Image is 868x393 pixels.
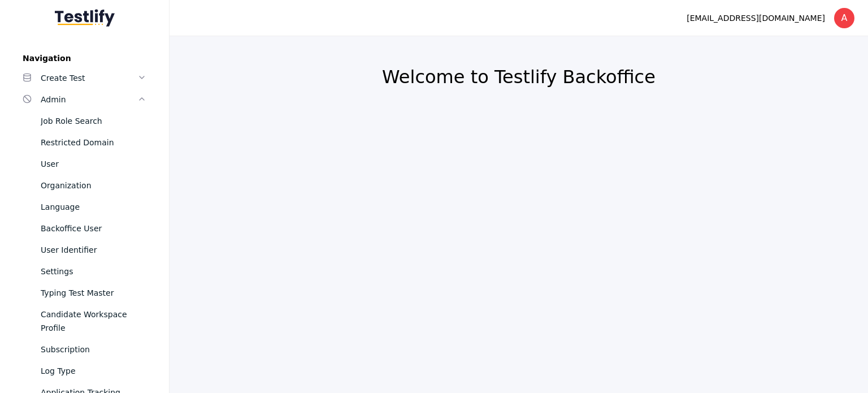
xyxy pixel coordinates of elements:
[14,360,155,382] a: Log Type
[41,93,137,106] div: Admin
[14,196,155,218] a: Language
[197,66,841,88] h2: Welcome to Testlify Backoffice
[14,282,155,304] a: Typing Test Master
[41,71,137,85] div: Create Test
[41,308,146,335] div: Candidate Workspace Profile
[14,153,155,175] a: User
[14,54,155,63] label: Navigation
[14,239,155,261] a: User Identifier
[14,218,155,239] a: Backoffice User
[41,157,146,171] div: User
[14,339,155,360] a: Subscription
[41,200,146,214] div: Language
[687,11,825,25] div: [EMAIL_ADDRESS][DOMAIN_NAME]
[14,110,155,132] a: Job Role Search
[834,8,854,28] div: A
[41,136,146,149] div: Restricted Domain
[14,132,155,153] a: Restricted Domain
[41,265,146,278] div: Settings
[14,175,155,196] a: Organization
[41,343,146,356] div: Subscription
[14,261,155,282] a: Settings
[14,304,155,339] a: Candidate Workspace Profile
[41,222,146,235] div: Backoffice User
[41,286,146,300] div: Typing Test Master
[41,364,146,378] div: Log Type
[41,243,146,257] div: User Identifier
[41,114,146,128] div: Job Role Search
[41,179,146,192] div: Organization
[55,9,115,27] img: Testlify - Backoffice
